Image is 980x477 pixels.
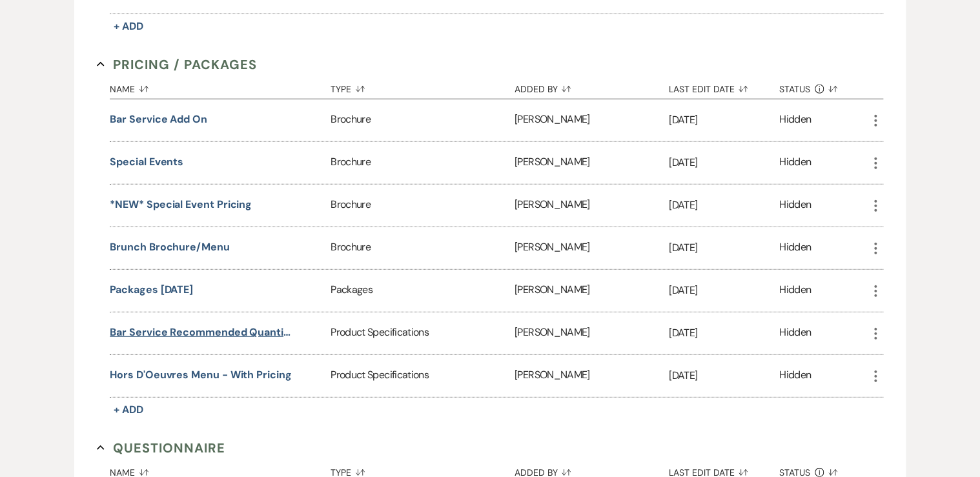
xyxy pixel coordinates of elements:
[97,438,225,458] button: Questionnaire
[669,325,779,341] p: [DATE]
[669,197,779,214] p: [DATE]
[114,403,143,416] span: + Add
[779,85,810,94] span: Status
[669,282,779,299] p: [DATE]
[110,367,291,383] button: Hors D'Oeuvres Menu - With Pricing
[779,154,811,172] div: Hidden
[515,227,669,269] div: [PERSON_NAME]
[669,74,779,99] button: Last Edit Date
[515,355,669,397] div: [PERSON_NAME]
[110,401,147,419] button: + Add
[331,74,515,99] button: Type
[779,367,811,385] div: Hidden
[331,270,515,312] div: Packages
[110,154,183,170] button: special events
[114,19,143,33] span: + Add
[515,270,669,312] div: [PERSON_NAME]
[669,154,779,171] p: [DATE]
[515,99,669,141] div: [PERSON_NAME]
[331,185,515,227] div: Brochure
[515,142,669,184] div: [PERSON_NAME]
[779,74,868,99] button: Status
[331,227,515,269] div: Brochure
[779,239,811,257] div: Hidden
[779,325,811,342] div: Hidden
[110,74,331,99] button: Name
[515,312,669,354] div: [PERSON_NAME]
[331,312,515,354] div: Product Specifications
[110,282,193,298] button: Packages [DATE]
[669,239,779,256] p: [DATE]
[669,367,779,384] p: [DATE]
[331,355,515,397] div: Product Specifications
[669,112,779,128] p: [DATE]
[779,468,810,477] span: Status
[331,142,515,184] div: Brochure
[779,282,811,299] div: Hidden
[110,17,147,36] button: + Add
[110,239,229,255] button: Brunch Brochure/Menu
[110,325,294,340] button: Bar Service Recommended Quantities Guide
[515,74,669,99] button: Added By
[97,55,257,74] button: Pricing / Packages
[779,197,811,214] div: Hidden
[110,112,207,127] button: Bar Service Add On
[331,99,515,141] div: Brochure
[515,185,669,227] div: [PERSON_NAME]
[779,112,811,129] div: Hidden
[110,197,252,212] button: *NEW* Special Event Pricing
